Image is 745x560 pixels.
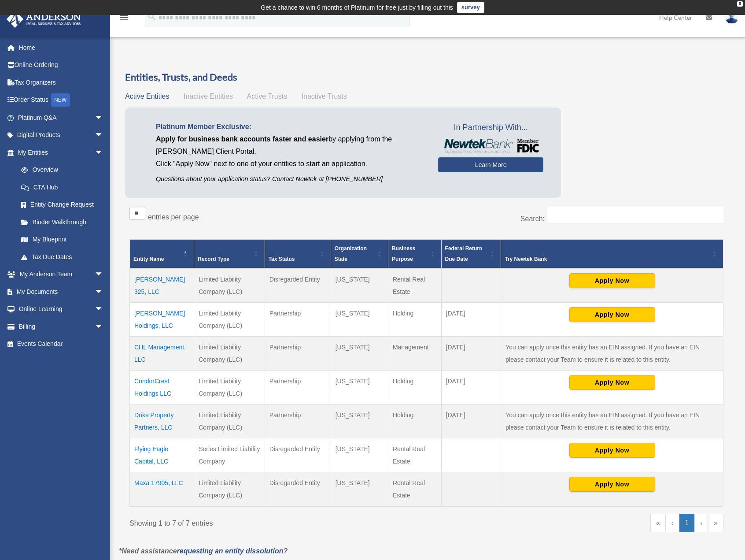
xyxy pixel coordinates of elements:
img: User Pic [725,11,738,24]
td: Flying Eagle Capital, LLC [130,438,194,472]
td: Partnership [265,336,331,370]
span: Apply for business bank accounts faster and easier [156,135,328,143]
button: Apply Now [569,307,655,322]
a: My Anderson Teamarrow_drop_down [6,266,117,283]
button: Apply Now [569,477,655,492]
em: *Need assistance ? [119,547,288,555]
button: Apply Now [569,375,655,390]
span: Tax Status [269,256,295,262]
i: menu [119,12,129,23]
a: My Documentsarrow_drop_down [6,283,117,300]
td: [US_STATE] [331,370,388,404]
a: Online Ordering [6,56,117,74]
a: Order StatusNEW [6,91,117,109]
span: arrow_drop_down [95,144,112,162]
div: Try Newtek Bank [505,254,710,264]
div: NEW [51,93,70,107]
td: Disregarded Entity [265,268,331,303]
span: Entity Name [133,256,164,262]
span: arrow_drop_down [95,300,112,319]
td: Disregarded Entity [265,472,331,506]
a: Overview [12,161,108,179]
td: [DATE] [441,370,501,404]
a: Tax Organizers [6,74,117,91]
td: Limited Liability Company (LLC) [194,302,265,336]
a: Learn More [438,157,543,172]
td: [DATE] [441,404,501,438]
th: Tax Status: Activate to sort [265,239,331,268]
td: Rental Real Estate [388,268,441,303]
td: Holding [388,370,441,404]
i: search [147,12,157,22]
td: Holding [388,404,441,438]
td: [US_STATE] [331,336,388,370]
td: Series Limited Liability Company [194,438,265,472]
td: You can apply once this entity has an EIN assigned. If you have an EIN please contact your Team t... [501,336,723,370]
td: CondorCrest Holdings LLC [130,370,194,404]
div: Get a chance to win 6 months of Platinum for free just by filling out this [261,2,453,13]
td: Management [388,336,441,370]
td: CHL Management, LLC [130,336,194,370]
span: Business Purpose [392,245,415,262]
td: Limited Liability Company (LLC) [194,472,265,506]
img: NewtekBankLogoSM.png [443,139,539,153]
td: Limited Liability Company (LLC) [194,404,265,438]
span: arrow_drop_down [95,126,112,145]
td: You can apply once this entity has an EIN assigned. If you have an EIN please contact your Team t... [501,404,723,438]
a: My Entitiesarrow_drop_down [6,144,112,161]
th: Organization State: Activate to sort [331,239,388,268]
th: Try Newtek Bank : Activate to sort [501,239,723,268]
p: by applying from the [PERSON_NAME] Client Portal. [156,133,425,158]
td: Disregarded Entity [265,438,331,472]
span: Inactive Trusts [302,93,347,100]
a: Digital Productsarrow_drop_down [6,126,117,144]
span: In Partnership With... [438,121,543,135]
td: Partnership [265,370,331,404]
a: Previous [666,514,679,532]
span: arrow_drop_down [95,109,112,127]
td: Limited Liability Company (LLC) [194,268,265,303]
td: [US_STATE] [331,268,388,303]
td: [US_STATE] [331,438,388,472]
span: arrow_drop_down [95,318,112,336]
p: Platinum Member Exclusive: [156,121,425,133]
a: CTA Hub [12,178,112,196]
span: arrow_drop_down [95,266,112,284]
td: [US_STATE] [331,472,388,506]
td: Partnership [265,302,331,336]
td: Rental Real Estate [388,472,441,506]
a: Home [6,39,117,56]
td: Holding [388,302,441,336]
a: Events Calendar [6,335,117,353]
img: Anderson Advisors Platinum Portal [4,11,84,28]
span: arrow_drop_down [95,283,112,301]
td: Partnership [265,404,331,438]
td: [DATE] [441,336,501,370]
a: My Blueprint [12,231,112,248]
label: Search: [520,215,545,223]
a: First [650,514,666,532]
a: Billingarrow_drop_down [6,318,117,335]
td: [PERSON_NAME] Holdings, LLC [130,302,194,336]
a: Next [694,514,708,532]
a: requesting an entity dissolution [177,547,284,555]
th: Business Purpose: Activate to sort [388,239,441,268]
a: menu [119,15,129,23]
span: Organization State [335,245,367,262]
td: [PERSON_NAME] 325, LLC [130,268,194,303]
td: [DATE] [441,302,501,336]
td: [US_STATE] [331,302,388,336]
td: Rental Real Estate [388,438,441,472]
a: Binder Walkthrough [12,213,112,231]
button: Apply Now [569,443,655,458]
th: Federal Return Due Date: Activate to sort [441,239,501,268]
div: close [737,1,743,7]
td: Limited Liability Company (LLC) [194,336,265,370]
a: Entity Change Request [12,196,112,214]
a: 1 [679,514,695,532]
th: Record Type: Activate to sort [194,239,265,268]
button: Apply Now [569,273,655,288]
span: Active Entities [125,93,169,100]
p: Questions about your application status? Contact Newtek at [PHONE_NUMBER] [156,174,425,185]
